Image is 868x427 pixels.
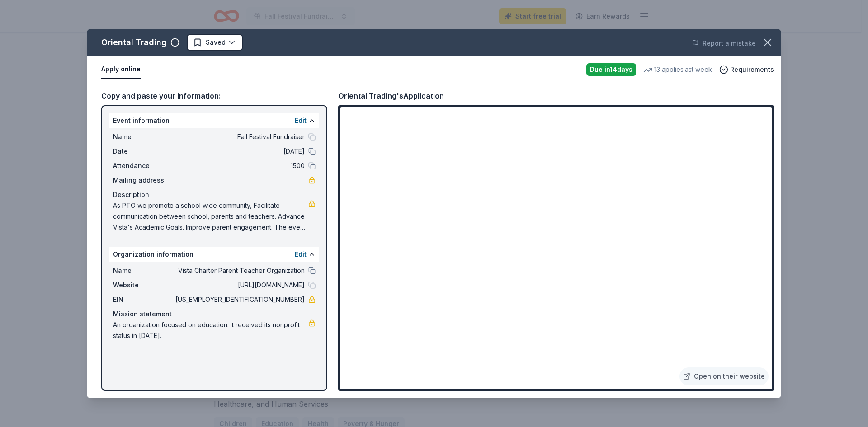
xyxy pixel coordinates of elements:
[187,34,243,51] button: Saved
[174,280,305,291] span: [URL][DOMAIN_NAME]
[295,115,307,126] button: Edit
[113,200,308,233] span: As PTO we promote a school wide community, Facilitate communication between school, parents and t...
[719,64,774,75] button: Requirements
[586,63,636,76] div: Due in 14 days
[174,146,305,157] span: [DATE]
[174,160,305,171] span: 1500
[692,38,756,49] button: Report a mistake
[101,35,167,50] div: Oriental Trading
[206,37,226,48] span: Saved
[113,319,308,341] span: An organization focused on education. It received its nonprofit status in [DATE].
[113,189,316,200] div: Description
[113,280,174,291] span: Website
[174,265,305,276] span: Vista Charter Parent Teacher Organization
[730,64,774,75] span: Requirements
[174,294,305,305] span: [US_EMPLOYER_IDENTIFICATION_NUMBER]
[109,113,319,128] div: Event information
[113,309,316,319] div: Mission statement
[113,294,174,305] span: EIN
[338,90,444,102] div: Oriental Trading's Application
[109,247,319,262] div: Organization information
[113,160,174,171] span: Attendance
[113,265,174,276] span: Name
[113,131,174,142] span: Name
[679,367,769,385] a: Open on their website
[101,90,327,102] div: Copy and paste your information:
[113,146,174,157] span: Date
[101,60,141,79] button: Apply online
[295,249,307,260] button: Edit
[174,131,305,142] span: Fall Festival Fundraiser
[113,175,174,186] span: Mailing address
[643,64,712,75] div: 13 applies last week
